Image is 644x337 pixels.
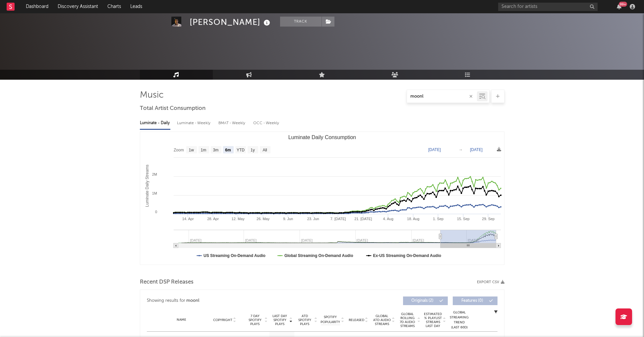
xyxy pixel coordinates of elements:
div: Name [160,317,204,322]
text: 3m [213,148,218,152]
text: 0 [155,210,157,214]
span: ATD Spotify Plays [296,314,314,326]
div: 99 + [619,2,627,7]
span: Recent DSP Releases [140,278,194,286]
div: OCC - Weekly [253,118,280,129]
button: Track [280,17,322,27]
div: moonl [186,297,199,305]
text: Zoom [174,148,184,152]
button: Export CSV [477,280,504,284]
span: 7 Day Spotify Plays [246,314,264,326]
div: [PERSON_NAME] [190,17,272,28]
text: 26. May [257,217,270,221]
span: Spotify Popularity [321,315,340,325]
text: 1y [251,148,255,152]
text: 12. May [231,217,245,221]
text: 7. [DATE] [330,217,346,221]
text: 18. Aug [407,217,419,221]
span: Global ATD Audio Streams [373,314,391,326]
text: Luminate Daily Consumption [288,134,356,140]
input: Search for artists [498,3,598,11]
text: 4. Aug [383,217,393,221]
button: Features(0) [453,296,498,305]
div: Luminate - Daily [140,118,170,129]
span: Originals ( 2 ) [407,299,438,303]
text: [DATE] [470,147,483,152]
div: BMAT - Weekly [218,118,247,129]
span: Last Day Spotify Plays [271,314,289,326]
text: 15. Sep [457,217,469,221]
text: 1M [152,191,157,195]
span: Released [349,318,364,322]
text: 6m [225,148,231,152]
div: Global Streaming Trend (Last 60D) [449,310,469,330]
text: [DATE] [428,147,441,152]
text: 21. [DATE] [354,217,372,221]
text: 23. Jun [307,217,319,221]
button: 99+ [617,4,621,9]
text: 14. Apr [182,217,194,221]
text: US Streaming On-Demand Audio [204,253,265,258]
input: Search by song name or URL [407,94,477,99]
text: 2M [152,172,157,176]
svg: Luminate Daily Consumption [140,132,504,265]
text: 28. Apr [207,217,219,221]
text: Ex-US Streaming On-Demand Audio [373,253,441,258]
span: Total Artist Consumption [140,105,205,113]
text: 1w [189,148,194,152]
text: 29. Sep [482,217,495,221]
text: 9. Jun [283,217,293,221]
span: Copyright [213,318,232,322]
div: Showing results for [147,296,322,305]
text: 1m [201,148,206,152]
text: Luminate Daily Streams [145,165,149,207]
text: Global Streaming On-Demand Audio [284,253,353,258]
span: Estimated % Playlist Streams Last Day [424,312,442,328]
text: All [263,148,267,152]
div: Luminate - Weekly [177,118,212,129]
text: → [459,147,463,152]
span: Global Rolling 7D Audio Streams [398,312,417,328]
span: Features ( 0 ) [457,299,488,303]
button: Originals(2) [403,296,448,305]
text: YTD [236,148,244,152]
text: 1. Sep [433,217,443,221]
